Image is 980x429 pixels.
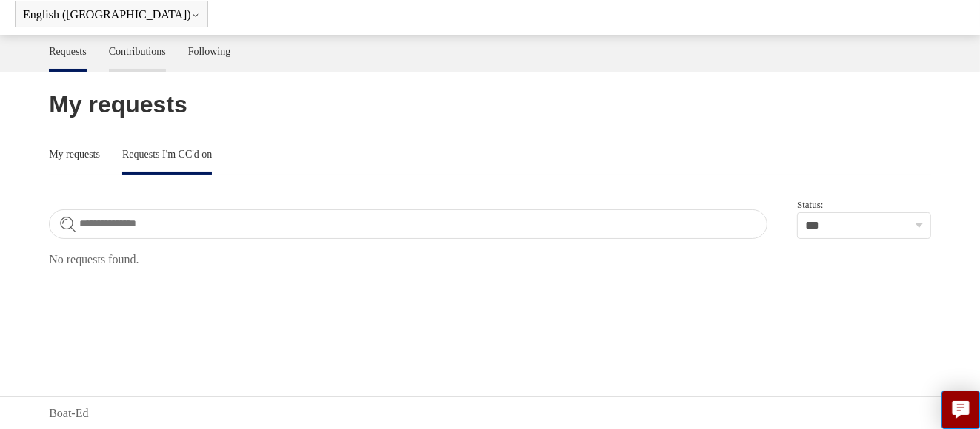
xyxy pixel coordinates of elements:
[23,8,200,21] button: English ([GEOGRAPHIC_DATA])
[188,35,231,69] a: Following
[49,87,931,122] h1: My requests
[49,35,87,69] a: Requests
[49,138,100,172] a: My requests
[109,35,166,66] a: Contributions
[49,405,88,422] a: Boat-Ed
[122,138,212,172] a: Requests I'm CC'd on
[941,391,980,429] button: Live chat
[797,197,931,212] label: Status:
[49,251,931,268] p: No requests found.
